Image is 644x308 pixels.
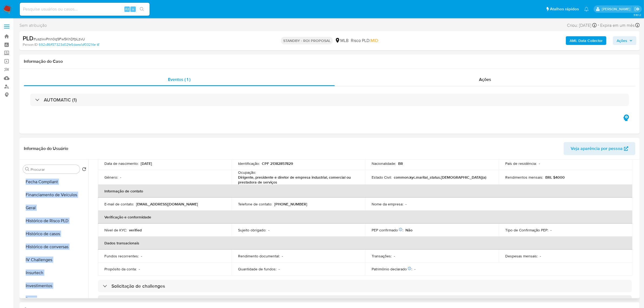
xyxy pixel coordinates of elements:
[111,283,165,289] h3: Solicitação de challenges
[566,36,606,45] button: AML Data Collector
[571,142,623,155] span: Veja aparência por pessoa
[21,201,88,214] button: Geral
[21,175,88,188] button: Fecha Compliant
[634,6,640,12] a: Sair
[21,214,88,227] button: Histórico de Risco PLD
[335,38,349,44] div: MLB
[136,5,147,13] button: search-icon
[372,267,412,271] p: Patrimônio declarado :
[20,6,150,13] input: Pesquise usuários ou casos...
[24,59,635,64] h1: Informação do Caso
[505,254,538,258] p: Despesas mensais :
[238,175,356,185] p: Dirigente, presidente e diretor de empresa industrial, comercial ou prestadora de serviços
[545,175,565,180] p: BRL $4000
[372,202,403,207] p: Nome da empresa :
[372,254,392,258] p: Transações :
[238,202,272,207] p: Telefone de contato :
[98,185,632,198] th: Informação de contato
[98,280,632,292] div: Solicitação de challenges
[564,142,635,155] button: Veja aparência por pessoa
[279,267,280,271] p: -
[24,146,68,151] h1: Informação do Usuário
[351,38,378,44] span: Risco PLD:
[21,266,88,279] button: Insurtech
[82,167,86,173] button: Retornar ao pedido padrão
[372,161,396,166] p: Nacionalidade :
[104,175,118,180] p: Gênero :
[139,267,140,271] p: -
[21,227,88,240] button: Histórico de casos
[398,161,403,166] p: BR
[23,42,38,47] b: Person ID
[372,228,403,232] p: PEP confirmado :
[613,36,636,45] button: Ações
[44,97,77,103] h3: AUTOMATIC (1)
[281,37,333,44] p: STANDBY - ROI PROPOSAL
[104,161,138,166] p: Data de nascimento :
[394,175,486,180] p: common.kyc.marital_status.[DEMOGRAPHIC_DATA](a)
[39,42,99,47] a: 692c86ff37323d02fe5daea1df03214e
[21,188,88,201] button: Financiamento de Veículos
[602,6,632,12] p: jhonata.costa@mercadolivre.com
[21,240,88,253] button: Histórico de conversas
[98,211,632,224] th: Verificação e conformidade
[505,228,548,232] p: Tipo de Confirmação PEP :
[567,22,597,29] div: Criou: [DATE]
[372,175,392,180] p: Estado Civil :
[268,228,269,232] p: -
[394,254,395,258] p: -
[238,267,276,271] p: Quantidade de fundos :
[125,6,129,12] span: Alt
[539,161,540,166] p: -
[19,22,47,28] span: Sem atribuição
[371,37,378,44] span: MID
[600,22,635,28] span: Expira em um mês
[238,170,256,175] p: Ocupação :
[23,34,34,42] b: PLD
[570,36,603,45] b: AML Data Collector
[584,7,589,11] a: Notificações
[129,228,142,232] p: verified
[505,161,537,166] p: País de residência :
[168,76,190,83] span: Eventos ( 1 )
[98,237,632,250] th: Dados transacionais
[120,175,121,180] p: -
[505,175,543,180] p: Rendimentos mensais :
[550,6,579,12] span: Atalhos rápidos
[104,228,127,232] p: Nível de KYC :
[21,292,88,305] button: Items
[141,254,142,258] p: -
[405,202,407,207] p: -
[31,167,78,172] input: Procurar
[405,228,412,232] p: Não
[238,228,266,232] p: Sujeito obrigado :
[238,254,280,258] p: Rendimento documental :
[34,36,85,42] span: # uszIxvPnn0q9Fw5KhDfpLzvU
[141,161,152,166] p: [DATE]
[238,161,260,166] p: Identificação :
[540,254,541,258] p: -
[21,253,88,266] button: IV Challenges
[21,279,88,292] button: Investimentos
[262,161,293,166] p: CPF 21382857829
[25,167,29,171] button: Procurar
[479,76,491,83] span: Ações
[104,267,137,271] p: Propósito da conta :
[414,267,415,271] p: -
[104,202,134,207] p: E-mail de contato :
[104,254,139,258] p: Fundos recorrentes :
[282,254,283,258] p: -
[598,22,599,29] span: -
[274,202,307,207] p: [PHONE_NUMBER]
[30,94,629,106] div: AUTOMATIC (1)
[550,228,551,232] p: -
[136,202,198,207] p: [EMAIL_ADDRESS][DOMAIN_NAME]
[617,36,627,45] span: Ações
[132,6,134,12] span: s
